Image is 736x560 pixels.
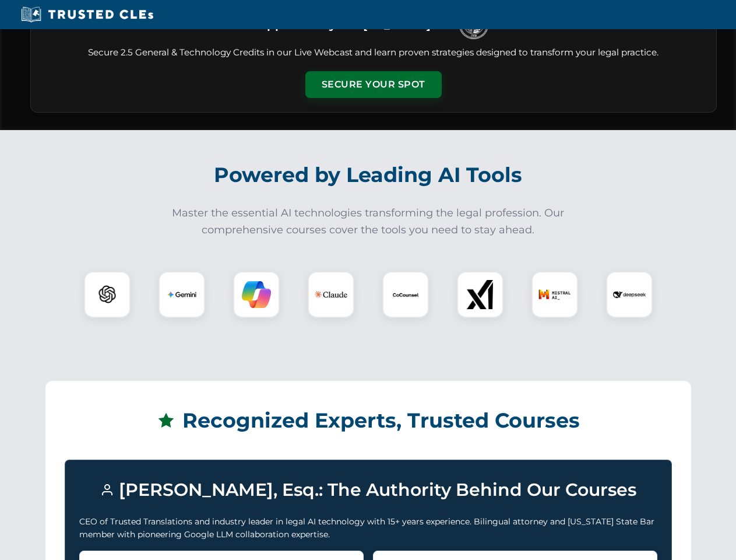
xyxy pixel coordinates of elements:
[613,278,646,311] img: DeepSeek Logo
[45,46,702,60] p: Secure 2.5 General & Technology Credits in our Live Webcast and learn proven strategies designed ...
[167,280,196,309] img: Gemini Logo
[45,155,691,195] h2: Powered by Leading AI Tools
[164,205,572,239] p: Master the essential AI technologies transforming the legal profession. Our comprehensive courses...
[391,280,420,309] img: CoCounsel Logo
[305,71,442,98] button: Secure Your Spot
[90,278,124,311] img: ChatGPT Logo
[382,271,429,318] div: CoCounsel
[315,278,347,311] img: Claude Logo
[79,515,657,541] p: CEO of Trusted Translations and industry leader in legal AI technology with 15+ years experience....
[308,271,354,318] div: Claude
[233,271,280,318] div: Copilot
[242,280,271,309] img: Copilot Logo
[538,278,571,311] img: Mistral AI Logo
[466,280,495,309] img: xAI Logo
[531,271,578,318] div: Mistral AI
[79,474,657,506] h3: [PERSON_NAME], Esq.: The Authority Behind Our Courses
[159,271,205,318] div: Gemini
[84,271,131,318] div: ChatGPT
[606,271,653,318] div: DeepSeek
[457,271,503,318] div: xAI
[65,400,672,441] h2: Recognized Experts, Trusted Courses
[17,6,157,23] img: Trusted CLEs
